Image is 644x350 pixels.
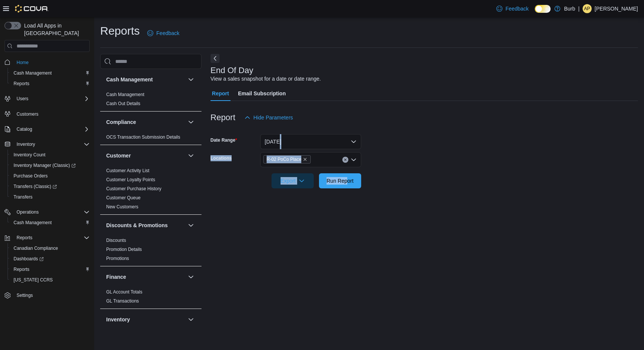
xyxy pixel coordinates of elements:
[11,193,35,202] a: Transfers
[11,244,90,253] span: Canadian Compliance
[100,133,201,145] div: Compliance
[14,125,90,134] span: Catalog
[2,109,93,119] button: Customers
[2,232,93,243] button: Reports
[2,139,93,150] button: Inventory
[14,94,90,103] span: Users
[584,4,590,13] span: AP
[272,173,314,188] button: Export
[11,275,90,284] span: Washington CCRS
[14,173,48,179] span: Purchase Orders
[8,217,93,228] button: Cash Management
[238,86,286,101] span: Email Subscription
[14,152,46,158] span: Inventory Count
[15,5,49,12] img: Cova
[8,78,93,89] button: Reports
[14,208,42,217] button: Operations
[106,118,185,126] button: Compliance
[2,93,93,104] button: Users
[106,195,140,200] a: Customer Queue
[17,235,32,241] span: Reports
[106,152,185,159] button: Customer
[11,275,56,284] a: [US_STATE] CCRS
[106,101,140,106] a: Cash Out Details
[11,254,47,263] a: Dashboards
[106,316,185,323] button: Inventory
[14,245,58,251] span: Canadian Compliance
[351,157,357,163] button: Open list of options
[11,69,90,78] span: Cash Management
[106,237,126,243] span: Discounts
[14,58,32,67] a: Home
[2,207,93,217] button: Operations
[14,233,35,242] button: Reports
[11,218,90,227] span: Cash Management
[267,156,302,163] span: R-02 PoCo Place
[106,204,138,209] a: New Customers
[17,209,39,215] span: Operations
[100,23,140,38] h1: Reports
[186,151,195,160] button: Customer
[564,4,575,13] p: Burb
[8,264,93,275] button: Reports
[106,177,155,183] span: Customer Loyalty Points
[5,53,90,320] nav: Complex example
[11,171,90,180] span: Purchase Orders
[11,150,49,159] a: Inventory Count
[17,111,38,117] span: Customers
[14,140,38,149] button: Inventory
[100,236,201,266] div: Discounts & Promotions
[14,162,76,168] span: Inventory Manager (Classic)
[211,155,232,161] label: Locations
[17,126,32,132] span: Catalog
[11,218,55,227] a: Cash Management
[106,273,185,281] button: Finance
[106,152,131,159] h3: Customer
[493,1,531,16] a: Feedback
[14,290,90,300] span: Settings
[8,192,93,202] button: Transfers
[186,315,195,324] button: Inventory
[253,114,293,121] span: Hide Parameters
[21,22,90,37] span: Load All Apps in [GEOGRAPHIC_DATA]
[14,220,52,226] span: Cash Management
[106,177,155,182] a: Customer Loyalty Points
[211,75,321,83] div: View a sales snapshot for a date or date range.
[106,134,180,140] a: OCS Transaction Submission Details
[595,4,638,13] p: [PERSON_NAME]
[14,125,35,134] button: Catalog
[2,290,93,301] button: Settings
[8,254,93,264] a: Dashboards
[8,275,93,285] button: [US_STATE] CCRS
[100,90,201,111] div: Cash Management
[106,256,129,261] a: Promotions
[8,160,93,171] a: Inventory Manager (Classic)
[17,141,35,147] span: Inventory
[11,193,90,202] span: Transfers
[211,66,253,75] h3: End Of Day
[106,289,142,295] span: GL Account Totals
[106,298,139,304] a: GL Transactions
[106,316,130,323] h3: Inventory
[106,247,142,252] a: Promotion Details
[8,181,93,192] a: Transfers (Classic)
[11,161,79,170] a: Inventory Manager (Classic)
[14,140,90,149] span: Inventory
[106,222,168,229] h3: Discounts & Promotions
[535,13,535,13] span: Dark Mode
[14,109,90,119] span: Customers
[2,57,93,67] button: Home
[106,222,185,229] button: Discounts & Promotions
[106,92,144,98] span: Cash Management
[186,75,195,84] button: Cash Management
[583,4,592,13] div: Amanda Payette
[100,287,201,309] div: Finance
[186,221,195,230] button: Discounts & Promotions
[11,254,90,263] span: Dashboards
[11,265,32,274] a: Reports
[17,96,28,102] span: Users
[106,168,150,173] a: Customer Activity List
[14,266,29,272] span: Reports
[578,4,580,13] p: |
[144,26,182,41] a: Feedback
